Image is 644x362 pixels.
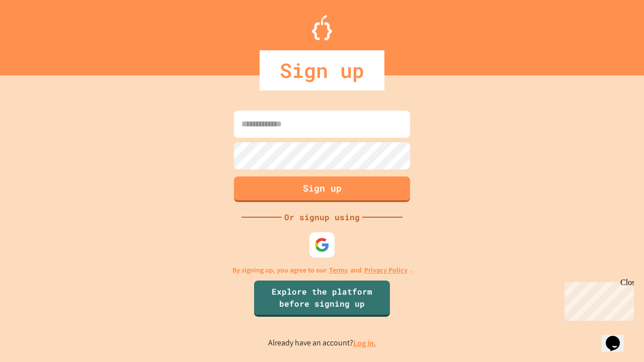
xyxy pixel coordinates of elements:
[560,278,634,321] iframe: chat widget
[312,15,332,40] img: Logo.svg
[268,337,376,349] p: Already have an account?
[4,4,69,64] div: Chat with us now!Close
[232,265,412,276] p: By signing up, you agree to our and .
[353,338,376,348] a: Log in.
[254,281,390,317] a: Explore the platform before signing up
[329,265,348,276] a: Terms
[602,322,634,352] iframe: chat widget
[314,237,330,252] img: google-icon.svg
[260,50,384,90] div: Sign up
[364,265,408,276] a: Privacy Policy
[234,176,410,202] button: Sign up
[282,211,362,223] div: Or signup using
